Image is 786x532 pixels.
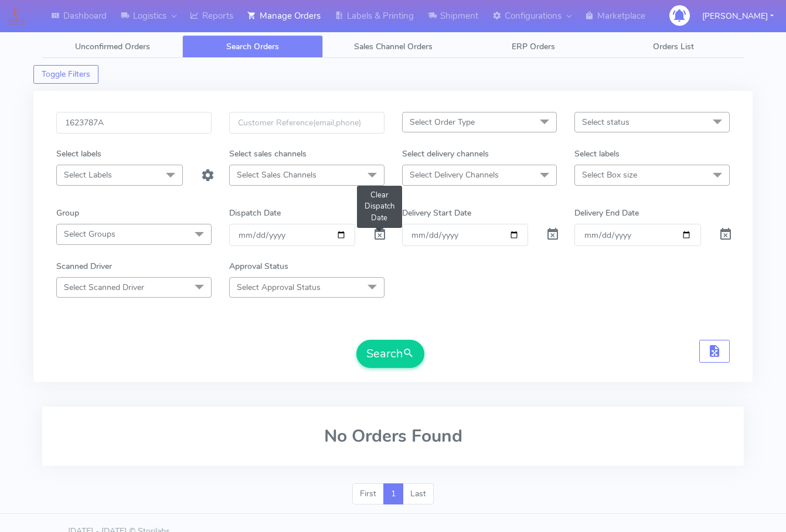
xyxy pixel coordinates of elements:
[582,169,637,180] span: Select Box size
[229,148,307,160] label: Select sales channels
[582,117,630,128] span: Select status
[410,169,499,180] span: Select Delivery Channels
[402,207,471,219] label: Delivery Start Date
[574,207,639,219] label: Delivery End Date
[56,148,101,160] label: Select labels
[693,4,782,28] button: [PERSON_NAME]
[356,340,424,368] button: Search
[354,41,433,52] span: Sales Channel Orders
[56,112,212,134] input: Order Id
[64,229,115,240] span: Select Groups
[229,260,288,272] label: Approval Status
[237,282,321,293] span: Select Approval Status
[56,427,730,446] h2: No Orders Found
[42,35,744,58] ul: Tabs
[653,41,694,52] span: Orders List
[64,169,112,180] span: Select Labels
[402,148,489,160] label: Select delivery channels
[33,65,98,84] button: Toggle Filters
[64,282,144,293] span: Select Scanned Driver
[75,41,150,52] span: Unconfirmed Orders
[410,117,475,128] span: Select Order Type
[56,207,79,219] label: Group
[56,260,112,272] label: Scanned Driver
[574,148,620,160] label: Select labels
[512,41,555,52] span: ERP Orders
[229,112,385,134] input: Customer Reference(email,phone)
[383,483,403,504] a: 1
[229,207,281,219] label: Dispatch Date
[226,41,279,52] span: Search Orders
[237,169,317,180] span: Select Sales Channels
